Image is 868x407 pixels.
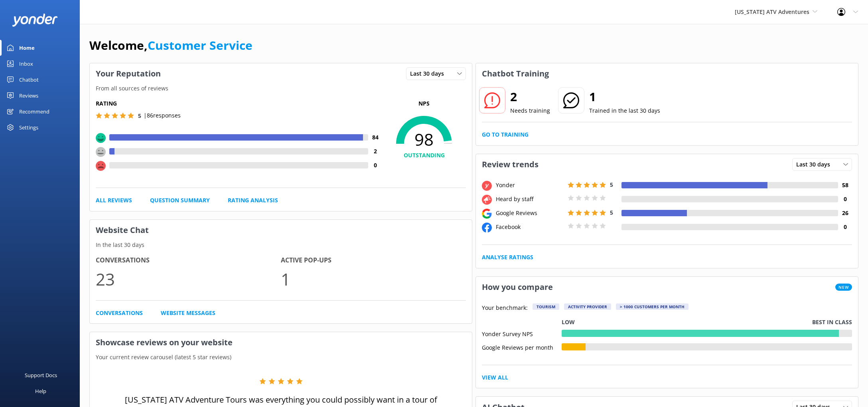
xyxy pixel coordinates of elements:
[19,40,35,56] div: Home
[161,309,215,317] a: Website Messages
[482,253,533,262] a: Analyse Ratings
[476,154,544,175] h3: Review trends
[90,220,472,241] h3: Website Chat
[25,367,57,383] div: Support Docs
[96,309,143,317] a: Conversations
[228,196,278,205] a: Rating Analysis
[90,241,472,249] p: In the last 30 days
[735,8,809,16] span: [US_STATE] ATV Adventures
[382,129,466,149] span: 98
[510,106,550,115] p: Needs training
[12,14,58,27] img: yonder-white-logo.png
[90,84,472,93] p: From all sources of reviews
[589,106,660,115] p: Trained in the last 30 days
[838,223,852,231] h4: 0
[410,69,449,78] span: Last 30 days
[482,343,562,350] div: Google Reviews per month
[96,255,281,266] h4: Conversations
[96,266,281,292] p: 23
[610,209,613,216] span: 5
[482,303,528,313] p: Your benchmark:
[96,196,132,205] a: All Reviews
[96,99,382,108] h5: Rating
[494,181,566,190] div: Yonder
[482,330,562,337] div: Yonder Survey NPS
[838,181,852,190] h4: 58
[494,195,566,203] div: Heard by staff
[281,266,466,292] p: 1
[19,104,49,119] div: Recommend
[510,87,550,106] h2: 2
[35,383,46,399] div: Help
[90,332,472,353] h3: Showcase reviews on your website
[838,195,852,203] h4: 0
[533,303,559,310] div: Tourism
[148,37,253,53] a: Customer Service
[368,147,382,156] h4: 2
[19,119,38,135] div: Settings
[494,209,566,217] div: Google Reviews
[90,353,472,362] p: Your current review carousel (latest 5 star reviews)
[835,284,852,291] span: New
[281,255,466,266] h4: Active Pop-ups
[89,36,253,55] h1: Welcome,
[482,130,529,139] a: Go to Training
[19,72,39,88] div: Chatbot
[796,160,835,169] span: Last 30 days
[610,181,613,188] span: 5
[382,151,466,160] h4: OUTSTANDING
[150,196,210,205] a: Question Summary
[812,318,852,327] p: Best in class
[494,223,566,231] div: Facebook
[482,373,508,382] a: View All
[368,161,382,170] h4: 0
[476,63,555,84] h3: Chatbot Training
[476,277,559,297] h3: How you compare
[382,99,466,108] p: NPS
[19,88,38,104] div: Reviews
[838,209,852,217] h4: 26
[90,63,167,84] h3: Your Reputation
[368,133,382,142] h4: 84
[138,112,141,119] span: 5
[144,111,181,120] p: | 86 responses
[589,87,660,106] h2: 1
[616,303,688,310] div: > 1000 customers per month
[564,303,611,310] div: Activity Provider
[562,318,575,327] p: Low
[19,56,33,72] div: Inbox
